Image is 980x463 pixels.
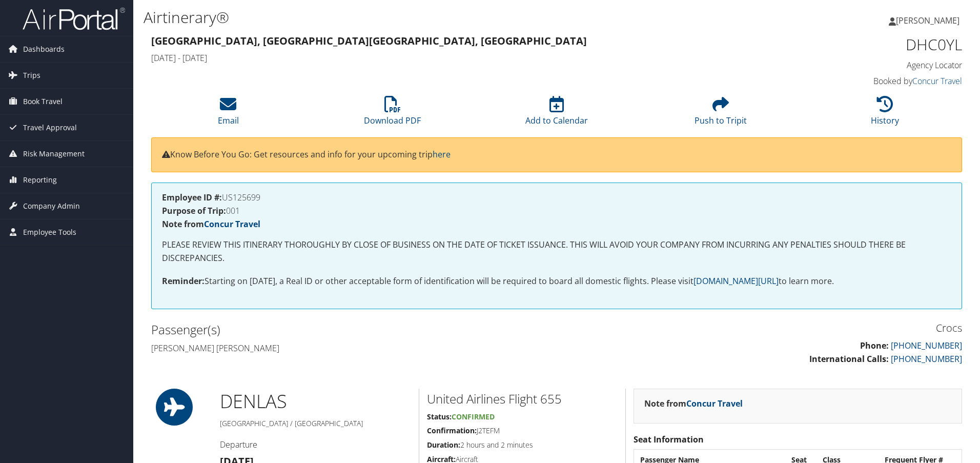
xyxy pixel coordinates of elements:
h2: Passenger(s) [151,321,549,338]
a: Concur Travel [686,398,743,409]
strong: Status: [427,412,452,421]
h4: [DATE] - [DATE] [151,52,756,64]
h1: DHC0YL [771,34,962,55]
a: History [871,102,899,126]
a: Concur Travel [204,218,260,230]
h5: J2TEFM [427,426,618,436]
h3: Crocs [564,321,962,335]
h2: United Airlines Flight 655 [427,390,618,408]
span: Dashboards [23,36,65,62]
strong: Confirmation: [427,426,477,435]
strong: Phone: [860,340,889,351]
h4: Agency Locator [771,59,962,71]
span: Employee Tools [23,219,76,245]
img: airportal-logo.png [23,7,125,31]
a: Email [218,102,239,126]
strong: Seat Information [634,434,704,445]
span: Confirmed [452,412,495,421]
strong: International Calls: [809,353,889,365]
h4: [PERSON_NAME] [PERSON_NAME] [151,343,549,354]
strong: Employee ID #: [162,192,222,203]
a: Add to Calendar [525,102,588,126]
strong: Duration: [427,440,460,450]
a: Download PDF [364,102,421,126]
span: Travel Approval [23,115,77,140]
strong: [GEOGRAPHIC_DATA], [GEOGRAPHIC_DATA] [GEOGRAPHIC_DATA], [GEOGRAPHIC_DATA] [151,34,587,48]
strong: Reminder: [162,275,205,287]
a: [DOMAIN_NAME][URL] [693,275,779,287]
span: Company Admin [23,193,80,219]
p: PLEASE REVIEW THIS ITINERARY THOROUGHLY BY CLOSE OF BUSINESS ON THE DATE OF TICKET ISSUANCE. THIS... [162,238,951,265]
a: [PERSON_NAME] [889,5,970,36]
p: Know Before You Go: Get resources and info for your upcoming trip [162,148,951,162]
h4: Departure [220,439,411,450]
span: [PERSON_NAME] [896,15,959,26]
span: Trips [23,63,40,88]
span: Risk Management [23,141,85,167]
h4: Booked by [771,75,962,87]
span: Reporting [23,167,57,193]
strong: Note from [162,218,260,230]
a: here [433,149,451,160]
h4: 001 [162,207,951,215]
a: [PHONE_NUMBER] [891,340,962,351]
h4: US125699 [162,193,951,202]
h1: Airtinerary® [144,7,695,28]
h5: [GEOGRAPHIC_DATA] / [GEOGRAPHIC_DATA] [220,418,411,429]
p: Starting on [DATE], a Real ID or other acceptable form of identification will be required to boar... [162,275,951,288]
h1: DEN LAS [220,389,411,414]
strong: Purpose of Trip: [162,205,226,216]
span: Book Travel [23,89,63,114]
a: [PHONE_NUMBER] [891,353,962,365]
a: Concur Travel [912,75,962,87]
a: Push to Tripit [695,102,747,126]
strong: Note from [644,398,743,409]
h5: 2 hours and 2 minutes [427,440,618,450]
